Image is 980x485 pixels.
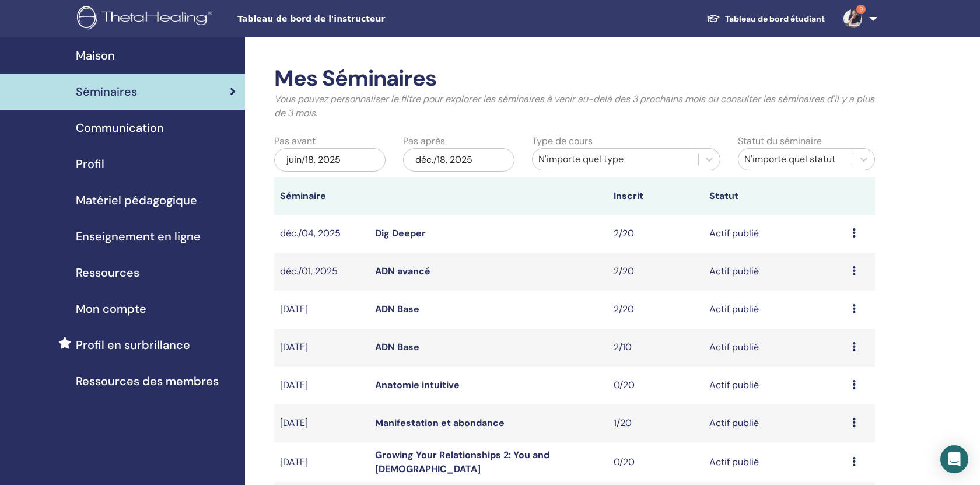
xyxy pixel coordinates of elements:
div: juin/18, 2025 [274,148,386,172]
span: Enseignement en ligne [76,228,201,245]
td: [DATE] [274,291,369,329]
td: déc./04, 2025 [274,215,369,253]
td: Actif publié [703,404,846,442]
span: Profil en surbrillance [76,336,190,354]
a: Tableau de bord étudiant [697,8,834,30]
a: ADN Base [375,341,419,353]
td: [DATE] [274,404,369,442]
a: ADN Base [375,303,419,315]
label: Statut du séminaire [738,134,822,148]
div: déc./18, 2025 [403,148,514,172]
span: Ressources des membres [76,372,219,390]
a: Anatomie intuitive [375,379,460,391]
td: 1/20 [608,404,703,442]
span: Profil [76,155,104,173]
a: ADN avancé [375,265,430,277]
span: Ressources [76,264,139,281]
td: [DATE] [274,367,369,404]
label: Type de cours [532,134,593,148]
td: 2/20 [608,253,703,291]
span: Communication [76,119,164,137]
th: Inscrit [608,177,703,215]
td: 0/20 [608,367,703,404]
td: [DATE] [274,329,369,367]
th: Statut [703,177,846,215]
td: Actif publié [703,291,846,329]
span: Tableau de bord de l'instructeur [237,13,412,25]
img: logo.png [77,6,216,32]
td: Actif publié [703,367,846,404]
img: default.jpg [843,9,862,28]
span: Maison [76,47,115,64]
th: Séminaire [274,177,369,215]
p: Vous pouvez personnaliser le filtre pour explorer les séminaires à venir au-delà des 3 prochains ... [274,92,875,120]
td: Actif publié [703,253,846,291]
label: Pas après [403,134,445,148]
div: Open Intercom Messenger [940,445,968,473]
td: [DATE] [274,442,369,482]
a: Dig Deeper [375,227,426,239]
span: Matériel pédagogique [76,191,197,209]
span: Mon compte [76,300,146,317]
label: Pas avant [274,134,316,148]
td: déc./01, 2025 [274,253,369,291]
a: Manifestation et abondance [375,417,505,429]
span: 9 [856,5,866,14]
td: 2/20 [608,291,703,329]
td: Actif publié [703,442,846,482]
div: N'importe quel statut [744,152,847,166]
td: Actif publié [703,329,846,367]
span: Séminaires [76,83,137,100]
img: graduation-cap-white.svg [706,13,720,23]
div: N'importe quel type [538,152,692,166]
td: 2/20 [608,215,703,253]
td: Actif publié [703,215,846,253]
td: 2/10 [608,329,703,367]
td: 0/20 [608,442,703,482]
h2: Mes Séminaires [274,65,875,92]
a: Growing Your Relationships 2: You and [DEMOGRAPHIC_DATA] [375,449,549,475]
